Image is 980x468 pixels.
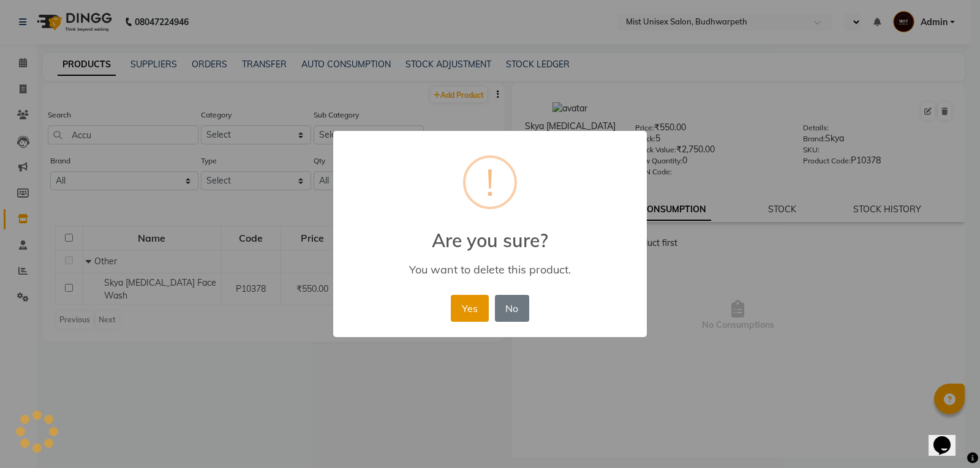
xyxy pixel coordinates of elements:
div: You want to delete this product. [351,262,629,277]
h2: Are you sure? [333,215,647,251]
button: No [495,295,529,322]
div: ! [486,158,494,207]
button: Yes [451,295,488,322]
iframe: chat widget [929,419,968,456]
